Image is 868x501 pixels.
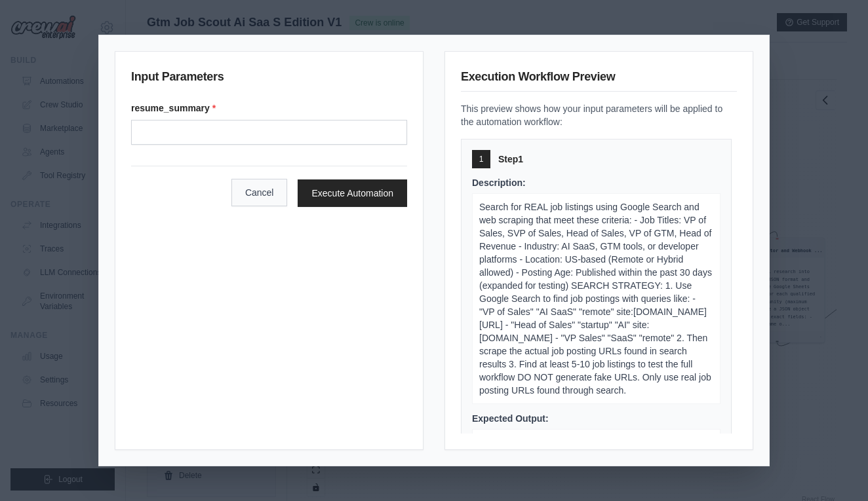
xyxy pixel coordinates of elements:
p: This preview shows how your input parameters will be applied to the automation workflow: [461,102,737,128]
span: Search for REAL job listings using Google Search and web scraping that meet these criteria: - Job... [479,202,712,396]
button: Execute Automation [298,179,407,207]
label: resume_summary [131,102,407,115]
span: Description: [472,177,526,188]
iframe: Chat Widget [802,438,868,501]
h3: Execution Workflow Preview [461,67,737,92]
span: 1 [479,154,484,164]
h3: Input Parameters [131,67,407,91]
span: Expected Output: [472,413,549,424]
span: Step 1 [498,153,523,166]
